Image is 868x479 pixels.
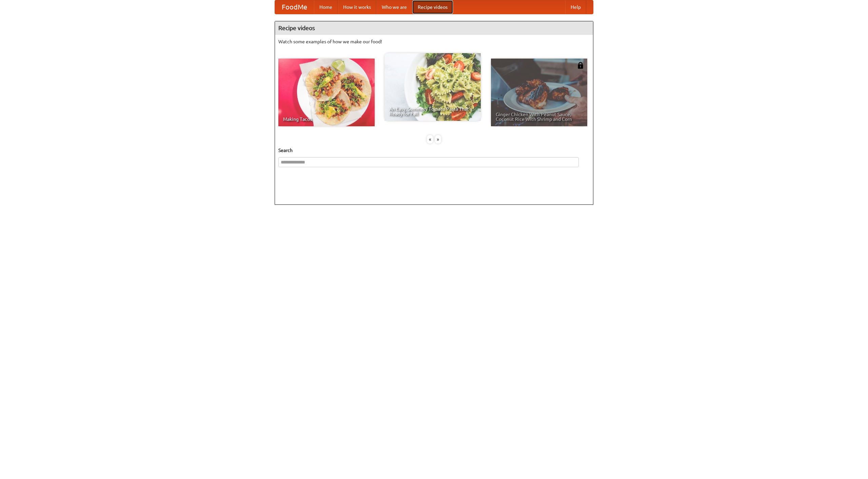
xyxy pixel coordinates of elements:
div: « [427,135,433,144]
a: Who we are [376,0,412,14]
a: How it works [338,0,376,14]
img: 483408.png [577,62,584,69]
span: An Easy, Summery Tomato Pasta That's Ready for Fall [389,107,476,116]
span: Making Tacos [283,117,370,122]
h4: Recipe videos [275,21,593,35]
a: Help [565,0,586,14]
h5: Search [278,147,590,154]
a: FoodMe [275,0,314,14]
a: Recipe videos [412,0,453,14]
p: Watch some examples of how we make our food! [278,38,590,45]
a: Making Tacos [278,59,375,126]
div: » [435,135,441,144]
a: Home [314,0,338,14]
a: An Easy, Summery Tomato Pasta That's Ready for Fall [384,53,481,121]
